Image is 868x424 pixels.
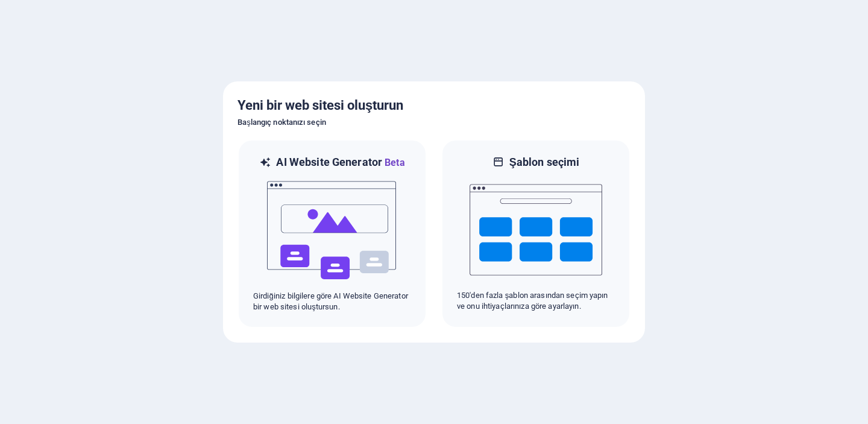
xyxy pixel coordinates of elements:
h6: Başlangıç noktanızı seçin [237,115,631,130]
img: ai [266,170,398,291]
span: Beta [382,157,405,168]
div: Şablon seçimi150'den fazla şablon arasından seçim yapın ve onu ihtiyaçlarınıza göre ayarlayın. [441,139,631,328]
h6: AI Website Generator [276,155,404,170]
h6: Şablon seçimi [509,155,580,169]
p: 150'den fazla şablon arasından seçim yapın ve onu ihtiyaçlarınıza göre ayarlayın. [457,290,615,312]
div: AI Website GeneratorBetaaiGirdiğiniz bilgilere göre AI Website Generator bir web sitesi oluştursun. [237,139,427,328]
h5: Yeni bir web sitesi oluşturun [237,96,631,115]
p: Girdiğiniz bilgilere göre AI Website Generator bir web sitesi oluştursun. [253,291,411,312]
